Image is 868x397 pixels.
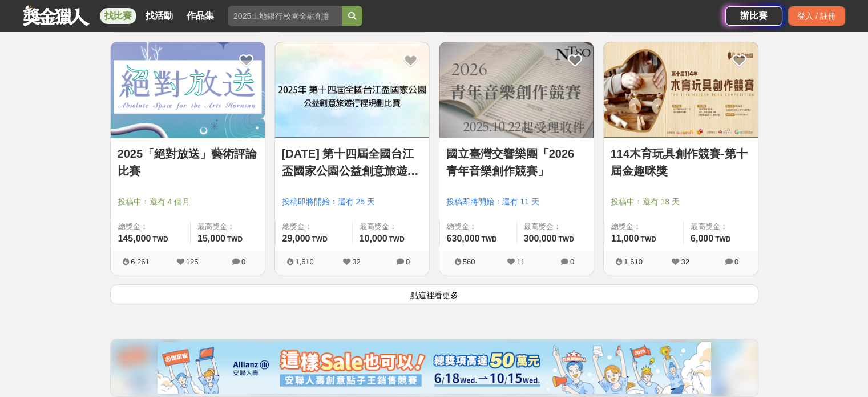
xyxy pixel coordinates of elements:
[481,235,496,243] span: TWD
[158,342,711,394] img: cf4fb443-4ad2-4338-9fa3-b46b0bf5d316.png
[110,284,758,304] button: 點這裡看更多
[141,8,177,24] a: 找活動
[197,234,225,243] span: 15,000
[100,8,136,24] a: 找比賽
[524,221,587,232] span: 最高獎金：
[282,196,422,208] span: 投稿即將開始：還有 25 天
[447,234,480,243] span: 630,000
[691,234,713,243] span: 6,000
[282,145,422,179] a: [DATE] 第十四屆全國台江盃國家公園公益創意旅遊行程規劃比賽
[118,196,258,208] span: 投稿中：還有 4 個月
[131,258,150,266] span: 6,261
[463,258,475,266] span: 560
[295,258,314,266] span: 1,610
[611,196,751,208] span: 投稿中：還有 18 天
[681,258,689,266] span: 32
[282,221,345,232] span: 總獎金：
[282,234,310,243] span: 29,000
[152,235,168,243] span: TWD
[640,235,656,243] span: TWD
[611,221,676,232] span: 總獎金：
[558,235,574,243] span: TWD
[715,235,730,243] span: TWD
[111,42,265,138] img: Cover Image
[118,221,183,232] span: 總獎金：
[734,258,738,266] span: 0
[352,258,360,266] span: 32
[439,42,594,138] img: Cover Image
[516,258,524,266] span: 11
[604,42,758,138] img: Cover Image
[275,42,429,138] img: Cover Image
[611,145,751,179] a: 114木育玩具創作競賽-第十屆金趣咪獎
[186,258,199,266] span: 125
[197,221,258,232] span: 最高獎金：
[360,221,422,232] span: 最高獎金：
[447,221,510,232] span: 總獎金：
[182,8,219,24] a: 作品集
[118,234,151,243] span: 145,000
[227,235,243,243] span: TWD
[241,258,245,266] span: 0
[228,6,342,26] input: 2025土地銀行校園金融創意挑戰賽：從你出發 開啟智慧金融新頁
[389,235,404,243] span: TWD
[446,196,587,208] span: 投稿即將開始：還有 11 天
[118,145,258,179] a: 2025「絕對放送」藝術評論比賽
[611,234,639,243] span: 11,000
[570,258,574,266] span: 0
[691,221,751,232] span: 最高獎金：
[524,234,557,243] span: 300,000
[788,6,845,26] div: 登入 / 註冊
[406,258,410,266] span: 0
[312,235,327,243] span: TWD
[725,6,782,26] a: 辦比賽
[624,258,643,266] span: 1,610
[360,234,387,243] span: 10,000
[446,145,587,179] a: 國立臺灣交響樂團「2026 青年音樂創作競賽」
